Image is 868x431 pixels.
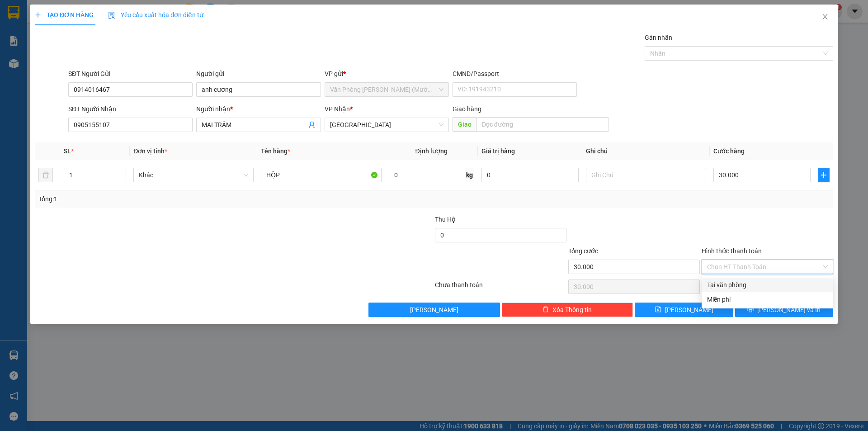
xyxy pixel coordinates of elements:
[665,305,713,315] span: [PERSON_NAME]
[735,303,833,317] button: printer[PERSON_NAME] và In
[757,305,821,315] span: [PERSON_NAME] và In
[38,194,335,204] div: Tổng: 1
[645,34,672,41] label: Gán nhãn
[586,168,706,182] input: Ghi Chú
[821,13,829,20] span: close
[368,303,500,317] button: [PERSON_NAME]
[435,216,456,223] span: Thu Hộ
[635,303,733,317] button: save[PERSON_NAME]
[481,147,515,155] span: Giá trị hàng
[196,104,321,114] div: Người nhận
[481,168,579,182] input: 0
[330,83,443,96] span: Văn Phòng Trần Phú (Mường Thanh)
[35,11,94,19] span: TẠO ĐƠN HÀNG
[434,280,567,296] div: Chưa thanh toán
[330,118,443,132] span: Đà Lạt
[453,105,481,113] span: Giao hàng
[325,69,449,79] div: VP gửi
[38,168,53,182] button: delete
[325,105,350,113] span: VP Nhận
[552,305,592,315] span: Xóa Thông tin
[568,247,598,255] span: Tổng cước
[453,117,476,132] span: Giao
[747,306,754,313] span: printer
[713,147,745,155] span: Cước hàng
[542,306,549,313] span: delete
[261,168,381,182] input: VD: Bàn, Ghế
[812,5,838,30] button: Close
[410,305,458,315] span: [PERSON_NAME]
[415,147,448,155] span: Định lượng
[582,142,710,160] th: Ghi chú
[108,12,115,19] img: icon
[476,117,609,132] input: Dọc đường
[139,168,248,182] span: Khác
[655,306,661,313] span: save
[261,147,290,155] span: Tên hàng
[453,69,577,79] div: CMND/Passport
[465,168,474,182] span: kg
[108,11,203,19] span: Yêu cầu xuất hóa đơn điện tử
[702,247,762,255] label: Hình thức thanh toán
[68,104,193,114] div: SĐT Người Nhận
[308,121,316,128] span: user-add
[818,168,830,182] button: plus
[196,69,321,79] div: Người gửi
[707,294,828,304] div: Miễn phí
[68,69,193,79] div: SĐT Người Gửi
[133,147,167,155] span: Đơn vị tính
[35,12,41,18] span: plus
[707,280,828,290] div: Tại văn phòng
[818,171,829,179] span: plus
[64,147,71,155] span: SL
[502,303,633,317] button: deleteXóa Thông tin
